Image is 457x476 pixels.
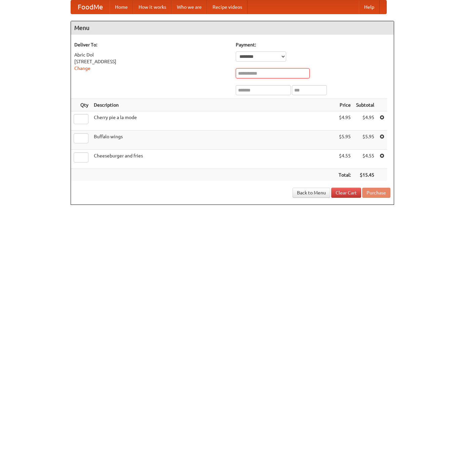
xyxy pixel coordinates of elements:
[336,111,353,131] td: $4.95
[110,0,133,14] a: Home
[74,58,229,65] div: [STREET_ADDRESS]
[359,0,380,14] a: Help
[353,169,377,181] th: $15.45
[172,0,207,14] a: Who we are
[207,0,247,14] a: Recipe videos
[71,21,394,35] h4: Menu
[336,131,353,150] td: $5.95
[133,0,172,14] a: How it works
[74,41,229,48] h5: Deliver To:
[336,150,353,169] td: $4.55
[91,150,336,169] td: Cheeseburger and fries
[293,188,330,198] a: Back to Menu
[353,99,377,111] th: Subtotal
[336,169,353,181] th: Total:
[71,0,110,14] a: FoodMe
[336,99,353,111] th: Price
[236,41,390,48] h5: Payment:
[362,188,390,198] button: Purchase
[91,111,336,131] td: Cherry pie a la mode
[353,111,377,131] td: $4.95
[353,150,377,169] td: $4.55
[71,99,91,111] th: Qty
[91,131,336,150] td: Buffalo wings
[331,188,361,198] a: Clear Cart
[91,99,336,111] th: Description
[74,66,90,71] a: Change
[74,51,229,58] div: Abric Dol
[353,131,377,150] td: $5.95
